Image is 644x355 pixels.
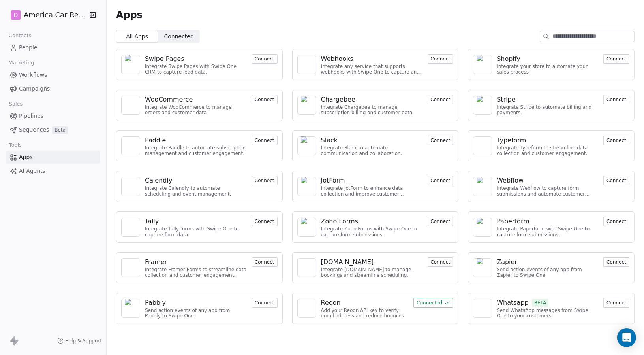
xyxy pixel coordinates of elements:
[297,299,316,318] a: NA
[428,96,454,103] a: Connect
[6,151,100,164] a: Apps
[473,177,492,196] a: NA
[321,95,355,104] div: Chargebee
[428,258,454,266] a: Connect
[321,226,423,238] div: Integrate Zoho Forms with Swipe One to capture form submissions.
[321,298,409,308] a: Reoon
[321,257,374,267] div: [DOMAIN_NAME]
[497,176,524,185] div: Webflow
[145,176,247,185] a: Calendly
[5,30,35,42] span: Contacts
[301,59,313,70] img: NA
[252,217,278,225] a: Connect
[6,110,100,123] a: Pipelines
[297,218,316,237] a: NA
[321,104,423,116] div: Integrate Chargebee to manage subscription billing and customer data.
[473,55,492,74] a: NA
[252,258,278,266] a: Connect
[145,257,167,267] div: Framer
[14,11,18,19] span: D
[145,95,247,104] a: WooCommerce
[497,54,520,64] div: Shopify
[252,95,278,104] button: Connect
[603,54,629,64] button: Connect
[497,176,599,185] a: Webflow
[321,136,338,145] div: Slack
[321,64,423,75] div: Integrate any service that supports webhooks with Swipe One to capture and automate data workflows.
[497,217,599,226] a: Paperform
[145,226,247,238] div: Integrate Tally forms with Swipe One to capture form data.
[497,104,599,116] div: Integrate Stripe to automate billing and payments.
[19,43,38,52] span: People
[252,136,278,144] a: Connect
[321,145,423,157] div: Integrate Slack to automate communication and collaboration.
[252,96,278,103] a: Connect
[301,96,313,115] img: NA
[497,145,599,157] div: Integrate Typeform to streamline data collection and customer engagement.
[252,136,278,145] button: Connect
[321,298,341,308] div: Reoon
[497,298,599,308] a: WhatsappBETA
[125,55,137,74] img: NA
[145,217,159,226] div: Tally
[145,54,247,64] a: Swipe Pages
[252,299,278,306] a: Connect
[145,217,247,226] a: Tally
[9,8,84,22] button: DAmerica Car Rental
[65,338,101,344] span: Help & Support
[301,136,313,155] img: NA
[603,176,629,185] button: Connect
[532,299,549,307] span: BETA
[125,262,137,274] img: NA
[19,85,50,93] span: Campaigns
[477,140,488,152] img: NA
[164,32,194,41] span: Connected
[145,54,184,64] div: Swipe Pages
[321,136,423,145] a: Slack
[413,299,453,306] a: Connected
[428,257,454,267] button: Connect
[321,176,345,185] div: JotForm
[477,218,488,237] img: NA
[477,96,488,115] img: NA
[497,95,599,104] a: Stripe
[297,55,316,74] a: NA
[477,177,488,196] img: NA
[603,95,629,104] button: Connect
[321,217,358,226] div: Zoho Forms
[321,217,423,226] a: Zoho Forms
[6,164,100,177] a: AI Agents
[6,82,100,95] a: Campaigns
[121,96,140,115] a: NA
[145,185,247,197] div: Integrate Calendly to automate scheduling and event management.
[121,177,140,196] a: NA
[6,98,26,110] span: Sales
[428,177,454,184] a: Connect
[321,267,423,278] div: Integrate [DOMAIN_NAME] to manage bookings and streamline scheduling.
[497,136,599,145] a: Typeform
[6,68,100,81] a: Workflows
[252,217,278,226] button: Connect
[603,258,629,266] a: Connect
[121,136,140,155] a: NA
[497,257,517,267] div: Zapier
[497,185,599,197] div: Integrate Webflow to capture form submissions and automate customer engagement.
[24,10,87,20] span: America Car Rental
[603,55,629,62] a: Connect
[19,126,49,134] span: Sequences
[497,136,526,145] div: Typeform
[428,136,454,145] button: Connect
[6,123,100,136] a: SequencesBeta
[497,64,599,75] div: Integrate your store to automate your sales process
[5,57,38,69] span: Marketing
[603,257,629,267] button: Connect
[477,302,488,314] img: NA
[145,104,247,116] div: Integrate WooCommerce to manage orders and customer data
[497,267,599,278] div: Send action events of any app from Zapier to Swipe One
[6,41,100,54] a: People
[145,257,247,267] a: Framer
[428,55,454,62] a: Connect
[125,299,137,318] img: NA
[473,136,492,155] a: NA
[603,136,629,145] button: Connect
